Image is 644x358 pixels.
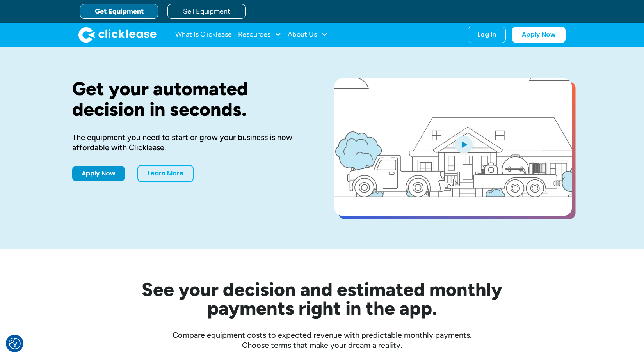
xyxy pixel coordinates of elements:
button: Consent Preferences [9,338,21,349]
a: Get Equipment [80,4,158,19]
div: Log In [477,31,496,39]
a: open lightbox [334,78,572,216]
a: Sell Equipment [167,4,246,19]
h2: See your decision and estimated monthly payments right in the app. [103,280,541,317]
img: Clicklease logo [78,27,157,43]
h1: Get your automated decision in seconds. [72,78,310,120]
div: The equipment you need to start or grow your business is now affordable with Clicklease. [72,132,310,152]
div: Compare equipment costs to expected revenue with predictable monthly payments. Choose terms that ... [72,330,572,350]
img: Revisit consent button [9,338,21,349]
a: Learn More [137,165,194,182]
img: Blue play button logo on a light blue circular background [453,133,474,155]
a: Apply Now [72,166,125,181]
a: home [78,27,157,43]
div: Resources [238,27,281,43]
a: Apply Now [512,27,566,43]
a: What Is Clicklease [175,27,232,43]
div: About Us [288,27,328,43]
